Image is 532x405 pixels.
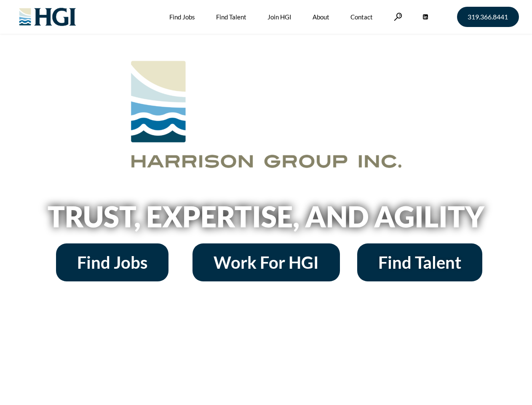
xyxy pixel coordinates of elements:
span: Work For HGI [214,254,319,271]
a: Find Jobs [56,243,168,281]
a: Search [394,13,402,21]
a: Find Talent [357,243,482,281]
span: Find Jobs [77,254,147,271]
a: Work For HGI [192,243,340,281]
h2: Trust, Expertise, and Agility [26,202,506,231]
span: Find Talent [378,254,461,271]
a: 319.366.8441 [457,7,519,27]
span: 319.366.8441 [468,13,508,20]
